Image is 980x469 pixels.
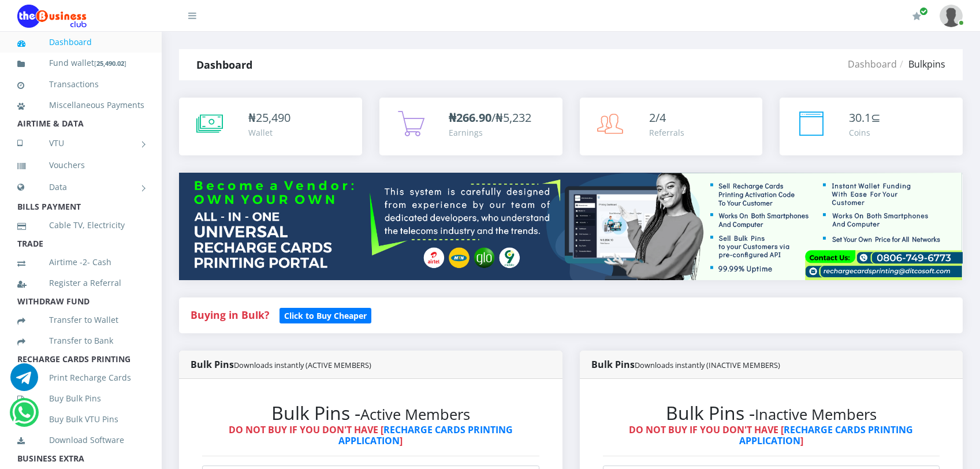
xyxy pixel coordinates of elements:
a: Vouchers [17,152,144,178]
a: Buy Bulk Pins [17,385,144,412]
span: /₦5,232 [449,110,531,125]
a: ₦266.90/₦5,232 Earnings [379,98,562,155]
a: Dashboard [848,58,897,70]
h2: Bulk Pins - [603,402,940,424]
a: ₦25,490 Wallet [179,98,362,155]
a: Transactions [17,71,144,98]
span: 30.1 [849,110,871,125]
a: Miscellaneous Payments [17,92,144,118]
a: Buy Bulk VTU Pins [17,406,144,433]
a: RECHARGE CARDS PRINTING APPLICATION [338,423,513,447]
strong: Bulk Pins [191,358,371,371]
small: Inactive Members [755,404,877,425]
a: Transfer to Bank [17,327,144,354]
b: 25,490.02 [96,59,124,68]
strong: Dashboard [196,58,252,72]
a: 2/4 Referrals [580,98,763,155]
b: Click to Buy Cheaper [284,310,367,321]
div: Wallet [248,126,290,139]
a: Print Recharge Cards [17,364,144,391]
a: Download Software [17,427,144,453]
a: RECHARGE CARDS PRINTING APPLICATION [739,423,914,447]
div: Coins [849,126,881,139]
span: 25,490 [256,110,290,125]
b: ₦266.90 [449,110,491,125]
div: ₦ [248,109,290,126]
a: VTU [17,129,144,158]
img: Logo [17,5,87,28]
img: User [940,5,963,27]
span: Renew/Upgrade Subscription [919,7,928,16]
a: Chat for support [10,372,38,391]
strong: DO NOT BUY IF YOU DON'T HAVE [ ] [229,423,513,447]
small: Downloads instantly (INACTIVE MEMBERS) [635,360,780,370]
h2: Bulk Pins - [202,402,539,424]
a: Data [17,173,144,202]
strong: DO NOT BUY IF YOU DON'T HAVE [ ] [629,423,913,447]
strong: Buying in Bulk? [191,308,269,322]
div: Earnings [449,126,531,139]
div: ⊆ [849,109,881,126]
strong: Bulk Pins [591,358,780,371]
a: Register a Referral [17,270,144,296]
li: Bulkpins [897,57,945,71]
span: 2/4 [649,110,666,125]
small: Active Members [360,404,470,425]
img: multitenant_rcp.png [179,173,963,280]
a: Dashboard [17,29,144,55]
a: Fund wallet[25,490.02] [17,50,144,77]
a: Click to Buy Cheaper [280,308,371,322]
i: Renew/Upgrade Subscription [912,12,921,21]
small: Downloads instantly (ACTIVE MEMBERS) [234,360,371,370]
a: Cable TV, Electricity [17,212,144,239]
a: Transfer to Wallet [17,307,144,333]
div: Referrals [649,126,684,139]
small: [ ] [94,59,126,68]
a: Airtime -2- Cash [17,249,144,276]
a: Chat for support [12,407,36,426]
